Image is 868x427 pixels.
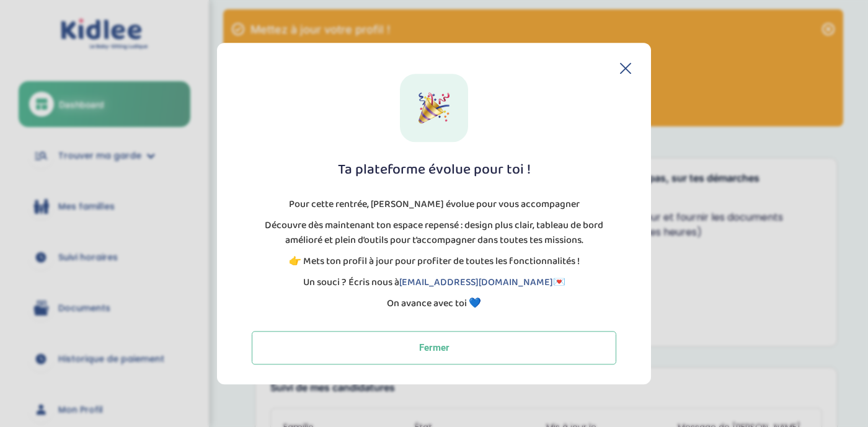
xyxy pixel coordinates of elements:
[252,331,616,364] button: Fermer
[387,296,481,311] p: On avance avec toi 💙
[418,92,449,123] img: New Design Icon
[338,162,531,177] h1: Ta plateforme évolue pour toi !
[399,275,553,290] a: [EMAIL_ADDRESS][DOMAIN_NAME]
[303,275,565,290] p: Un souci ? Écris nous à 💌
[252,218,616,248] p: Découvre dès maintenant ton espace repensé : design plus clair, tableau de bord amélioré et plein...
[289,197,580,212] p: Pour cette rentrée, [PERSON_NAME] évolue pour vous accompagner
[289,254,580,269] p: 👉 Mets ton profil à jour pour profiter de toutes les fonctionnalités !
